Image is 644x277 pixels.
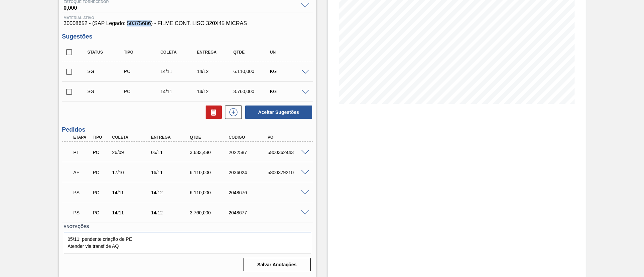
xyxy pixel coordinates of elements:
div: Pedido de Compra [91,190,111,195]
div: 14/12/2025 [195,69,236,74]
div: Código [227,135,271,140]
div: 5800362443 [266,150,310,155]
div: Pedido de Compra [122,89,163,94]
div: 14/12/2025 [149,210,193,215]
span: 30008652 - (SAP Legado: 50375686) - FILME CONT. LISO 320X45 MICRAS [64,20,311,26]
div: Etapa [72,135,92,140]
div: Nova sugestão [222,106,242,119]
div: 14/11/2025 [110,210,154,215]
div: Coleta [110,135,154,140]
div: 26/09/2025 [110,150,154,155]
div: 3.633,480 [188,150,232,155]
div: 14/11/2025 [159,89,199,94]
div: Pedido de Compra [91,150,111,155]
div: 3.760,000 [188,210,232,215]
div: 14/12/2025 [149,190,193,195]
div: 6.110,000 [232,69,272,74]
div: Sugestão Criada [86,69,126,74]
div: 6.110,000 [188,170,232,175]
div: Sugestão Criada [86,89,126,94]
div: PO [266,135,310,140]
div: 2048676 [227,190,271,195]
h3: Sugestões [62,33,313,40]
div: Tipo [91,135,111,140]
div: 5800379210 [266,170,310,175]
div: 2022587 [227,150,271,155]
div: Aguardando Faturamento [72,165,92,180]
div: 2048677 [227,210,271,215]
label: Anotações [64,222,311,232]
div: Aceitar Sugestões [242,105,313,120]
div: Qtde [232,50,272,55]
button: Aceitar Sugestões [245,106,312,119]
div: Excluir Sugestões [202,106,222,119]
span: 0,000 [64,4,298,10]
p: PS [73,210,90,215]
div: KG [268,69,309,74]
div: 14/11/2025 [159,69,199,74]
div: 16/11/2025 [149,170,193,175]
div: 17/10/2025 [110,170,154,175]
div: Pedido de Compra [122,69,163,74]
div: 6.110,000 [188,190,232,195]
div: 14/11/2025 [110,190,154,195]
div: Tipo [122,50,163,55]
p: AF [73,170,90,175]
div: 14/12/2025 [195,89,236,94]
div: Pedido de Compra [91,170,111,175]
button: Salvar Anotações [244,258,311,271]
div: 3.760,000 [232,89,272,94]
div: Status [86,50,126,55]
textarea: 05/11: pendente criação de PE Atender via transf de AQ [64,232,311,254]
h3: Pedidos [62,126,313,133]
span: Material ativo [64,16,311,20]
div: Pedido de Compra [91,210,111,215]
p: PT [73,150,90,155]
div: UN [268,50,309,55]
div: Qtde [188,135,232,140]
div: Entrega [149,135,193,140]
div: 2036024 [227,170,271,175]
div: Aguardando PC SAP [72,185,92,200]
div: Pedido em Trânsito [72,145,92,160]
div: KG [268,89,309,94]
div: Entrega [195,50,236,55]
div: 05/11/2025 [149,150,193,155]
p: PS [73,190,90,195]
div: Coleta [159,50,199,55]
div: Aguardando PC SAP [72,205,92,220]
